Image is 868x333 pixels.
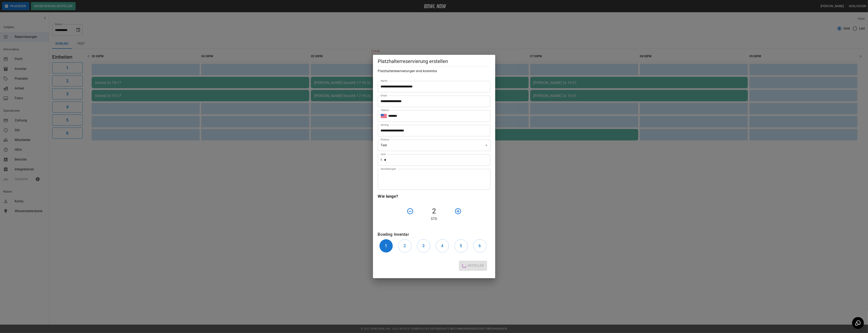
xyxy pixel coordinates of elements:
[381,158,383,162] p: €
[378,58,490,65] h5: Platzhalterreservierung erstellen
[436,239,449,253] button: 4
[473,239,486,253] button: 6
[460,243,462,249] h6: 5
[381,113,387,119] button: Select country
[380,239,393,253] button: 1
[378,193,490,200] h6: Wie lange?
[404,243,406,249] h6: 2
[378,216,490,221] p: Std
[422,243,425,249] h6: 3
[415,207,453,215] h4: 2
[398,239,411,253] button: 2
[385,243,387,249] h6: 1
[378,68,490,74] h6: Platzhalterreservierungen sind kostenlos
[417,239,430,253] button: 3
[381,123,389,127] label: Anfang
[378,140,490,151] div: Test
[454,239,468,253] button: 5
[381,108,389,112] label: Telefon
[479,243,481,249] h6: 6
[378,231,490,238] h6: Bowling Inventar
[378,125,487,136] input: Choose date, selected date is Sep 17, 2025
[441,243,443,249] h6: 4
